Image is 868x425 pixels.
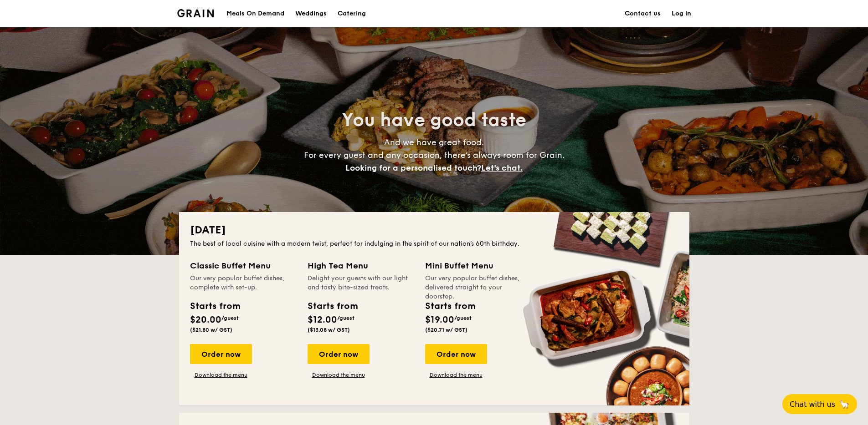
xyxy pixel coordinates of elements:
[308,299,357,313] div: Starts from
[190,327,232,333] span: ($21.80 w/ GST)
[190,314,221,325] span: $20.00
[308,371,370,379] a: Download the menu
[425,274,532,292] div: Our very popular buffet dishes, delivered straight to your doorstep.
[308,327,350,333] span: ($13.08 w/ GST)
[190,239,678,248] div: The best of local cuisine with a modern twist, perfect for indulging in the spirit of our nation’...
[425,327,467,333] span: ($20.71 w/ GST)
[190,259,297,272] div: Classic Buffet Menu
[308,274,414,292] div: Delight your guests with our light and tasty bite-sized treats.
[190,344,252,364] div: Order now
[190,299,240,313] div: Starts from
[190,371,252,379] a: Download the menu
[454,315,472,321] span: /guest
[304,137,565,173] span: And we have great food. For every guest and any occasion, there’s always room for Grain.
[190,223,678,238] h2: [DATE]
[308,259,414,272] div: High Tea Menu
[308,344,370,364] div: Order now
[342,109,526,131] span: You have good taste
[337,315,354,321] span: /guest
[790,400,835,409] span: Chat with us
[425,259,532,272] div: Mini Buffet Menu
[177,9,214,17] img: Grain
[177,9,214,17] a: Logotype
[425,344,487,364] div: Order now
[425,371,487,379] a: Download the menu
[425,314,454,325] span: $19.00
[308,314,337,325] span: $12.00
[481,163,523,173] span: Let's chat.
[221,315,239,321] span: /guest
[839,399,850,410] span: 🦙
[782,394,857,414] button: Chat with us🦙
[190,274,297,292] div: Our very popular buffet dishes, complete with set-up.
[425,299,475,313] div: Starts from
[345,163,481,173] span: Looking for a personalised touch?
